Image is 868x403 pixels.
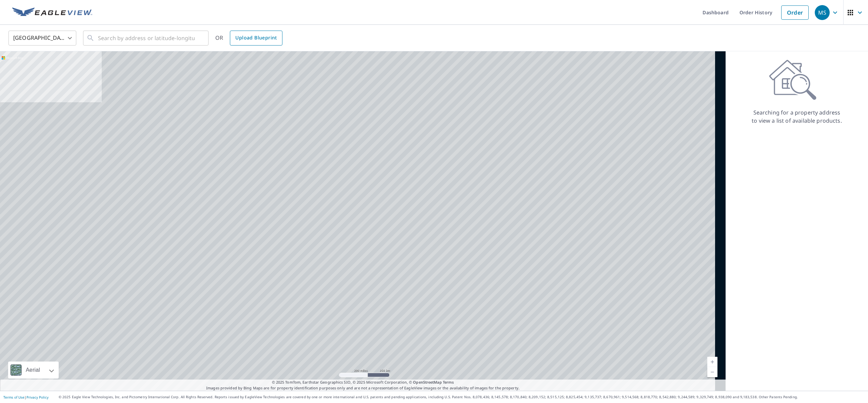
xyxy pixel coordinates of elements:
[3,395,24,400] a: Terms of Use
[215,31,282,46] div: OR
[26,395,48,400] a: Privacy Policy
[815,5,830,20] div: MS
[8,362,59,379] div: Aerial
[8,29,76,48] div: [GEOGRAPHIC_DATA]
[235,34,277,42] span: Upload Blueprint
[3,395,48,399] p: |
[59,395,865,400] p: © 2025 Eagle View Technologies, Inc. and Pictometry International Corp. All Rights Reserved. Repo...
[781,5,809,20] a: Order
[707,357,717,367] a: Current Level 5, Zoom In
[230,31,282,46] a: Upload Blueprint
[751,108,842,125] p: Searching for a property address to view a list of available products.
[98,29,195,48] input: Search by address or latitude-longitude
[443,380,454,385] a: Terms
[24,362,42,379] div: Aerial
[413,380,441,385] a: OpenStreetMap
[707,367,717,377] a: Current Level 5, Zoom Out
[12,7,92,18] img: EV Logo
[272,380,454,385] span: © 2025 TomTom, Earthstar Geographics SIO, © 2025 Microsoft Corporation, ©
